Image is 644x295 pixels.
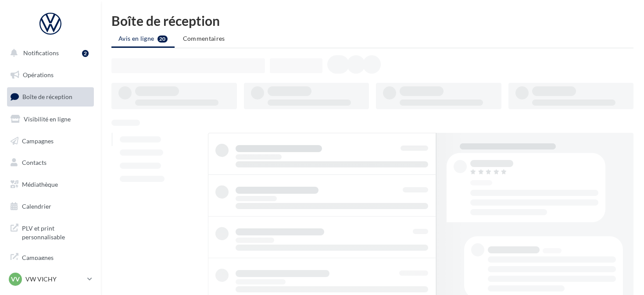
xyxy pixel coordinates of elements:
a: Boîte de réception [5,87,96,106]
div: 2 [82,50,89,57]
span: Commentaires [183,35,225,42]
p: VW VICHY [25,275,84,284]
a: Médiathèque [5,175,96,194]
a: Opérations [5,66,96,84]
span: Opérations [23,71,54,78]
a: Calendrier [5,197,96,216]
span: Campagnes [22,137,54,144]
span: PLV et print personnalisable [22,222,90,241]
a: Contacts [5,153,96,172]
a: Campagnes [5,132,96,150]
button: Notifications 2 [5,44,92,62]
span: Calendrier [22,203,51,210]
div: Boîte de réception [111,14,633,27]
span: Notifications [23,49,59,57]
a: Campagnes DataOnDemand [5,248,96,274]
span: Contacts [22,159,47,166]
span: Campagnes DataOnDemand [22,252,90,270]
span: VV [11,275,20,284]
a: PLV et print personnalisable [5,219,96,245]
span: Boîte de réception [22,93,72,100]
span: Médiathèque [22,181,58,188]
span: Visibilité en ligne [24,115,71,123]
a: Visibilité en ligne [5,110,96,128]
a: VV VW VICHY [7,271,94,288]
